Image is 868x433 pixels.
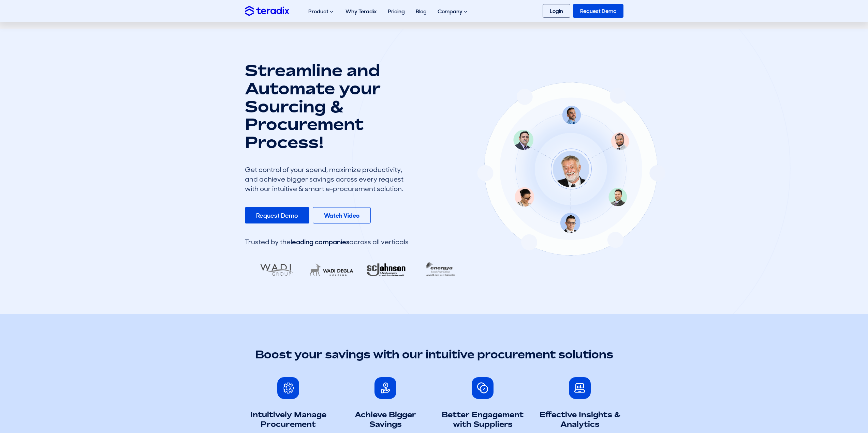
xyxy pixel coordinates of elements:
div: Trusted by the across all verticals [245,237,409,247]
div: Get control of your spend, maximize productivity, and achieve bigger savings across every request... [245,165,409,194]
a: Why Teradix [340,1,382,22]
a: Watch Video [313,207,371,223]
div: Company [432,1,474,22]
h3: Achieve Bigger Savings [342,410,429,429]
img: LifeMakers [301,259,356,281]
h1: Streamline and Automate your Sourcing & Procurement Process! [245,61,409,151]
b: Watch Video [324,212,359,220]
div: Product [303,1,340,22]
img: Teradix logo [245,6,289,16]
a: Request Demo [245,207,309,223]
h2: Boost your savings with our intuitive procurement solutions [245,347,623,362]
h3: Effective Insights & Analytics [536,410,623,429]
a: Blog [410,1,432,22]
h3: Intuitively Manage Procurement [245,410,332,429]
a: Request Demo [573,4,623,18]
span: leading companies [291,237,349,246]
img: RA [356,259,411,281]
a: Pricing [382,1,410,22]
a: Login [543,4,570,18]
h3: Better Engagement with Suppliers [439,410,526,429]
